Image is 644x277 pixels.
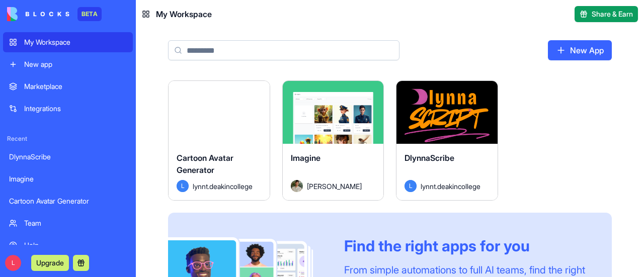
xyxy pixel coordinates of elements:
[3,235,133,255] a: Help
[168,80,270,201] a: Cartoon Avatar GeneratorLlynnt.deakincollege
[77,7,102,21] div: BETA
[396,80,498,201] a: DlynnaScribeLlynnt.deakincollege
[3,32,133,52] a: My Workspace
[291,180,303,192] img: Avatar
[3,213,133,233] a: Team
[3,135,133,143] span: Recent
[193,181,253,192] span: lynnt.deakincollege
[405,153,454,163] span: DlynnaScribe
[3,191,133,211] a: Cartoon Avatar Generator
[31,255,69,271] button: Upgrade
[7,7,69,21] img: logo
[344,237,588,255] div: Find the right apps for you
[548,40,612,60] a: New App
[177,180,189,192] span: L
[24,218,127,228] div: Team
[31,257,69,267] a: Upgrade
[421,181,480,192] span: lynnt.deakincollege
[3,147,133,167] a: DlynnaScribe
[575,6,638,22] button: Share & Earn
[156,8,212,20] span: My Workspace
[24,81,127,91] div: Marketplace
[405,180,417,192] span: L
[3,76,133,97] a: Marketplace
[24,240,127,250] div: Help
[291,153,320,163] span: Imagine
[9,196,127,206] div: Cartoon Avatar Generator
[3,54,133,74] a: New app
[24,37,127,47] div: My Workspace
[592,9,633,19] span: Share & Earn
[177,153,233,175] span: Cartoon Avatar Generator
[9,174,127,184] div: Imagine
[9,152,127,162] div: DlynnaScribe
[24,104,127,114] div: Integrations
[5,255,21,271] span: L
[3,99,133,119] a: Integrations
[307,181,362,192] span: [PERSON_NAME]
[3,169,133,189] a: Imagine
[24,59,127,69] div: New app
[282,80,384,201] a: ImagineAvatar[PERSON_NAME]
[7,7,102,21] a: BETA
